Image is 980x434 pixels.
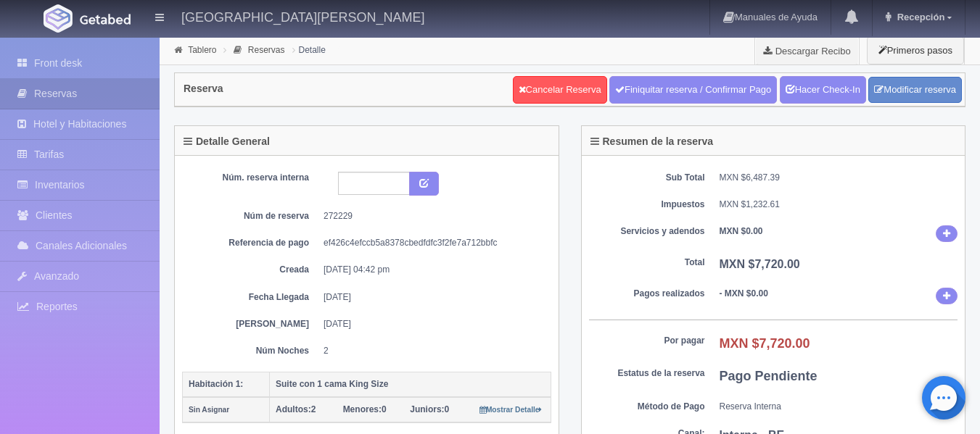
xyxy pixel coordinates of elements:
dt: Método de Pago [589,401,705,413]
th: Suite con 1 cama King Size [270,372,551,397]
h4: Detalle General [184,136,270,147]
dt: Pagos realizados [589,288,705,300]
button: Primeros pasos [867,36,964,64]
h4: Resumen de la reserva [590,136,714,147]
dt: Núm. reserva interna [193,172,309,184]
strong: Juniors: [410,404,444,414]
h4: [GEOGRAPHIC_DATA][PERSON_NAME] [181,7,424,25]
dt: Total [589,256,705,269]
dd: [DATE] [324,318,540,330]
img: Getabed [80,14,131,25]
dd: Reserva Interna [720,401,958,413]
dd: [DATE] [324,291,540,304]
b: Pago Pendiente [720,369,818,383]
a: Cancelar Reserva [513,76,607,104]
small: Sin Asignar [189,406,229,414]
dt: Núm de reserva [193,210,309,222]
b: Habitación 1: [189,379,243,389]
dt: Estatus de la reserva [589,367,705,380]
a: Finiquitar reserva / Confirmar Pago [609,76,777,104]
dt: Fecha Llegada [193,291,309,304]
dt: Sub Total [589,172,705,184]
b: MXN $0.00 [720,226,763,236]
a: Mostrar Detalle [479,404,543,414]
dd: 272229 [324,210,540,222]
b: MXN $7,720.00 [720,336,810,351]
dt: Creada [193,264,309,276]
dt: Servicios y adendos [589,225,705,238]
b: MXN $7,720.00 [720,258,800,270]
strong: Menores: [343,404,382,414]
strong: Adultos: [276,404,311,414]
span: 0 [343,404,387,414]
a: Tablero [188,45,216,55]
a: Modificar reserva [868,77,962,104]
dt: [PERSON_NAME] [193,318,309,330]
dd: ef426c4efccb5a8378cbedfdfc3f2fe7a712bbfc [324,237,540,249]
dd: MXN $1,232.61 [720,199,958,211]
h4: Reserva [184,83,223,94]
dd: MXN $6,487.39 [720,172,958,184]
img: Getabed [44,4,73,33]
dt: Referencia de pago [193,237,309,249]
li: Detalle [289,43,329,57]
span: 0 [410,404,449,414]
dt: Impuestos [589,199,705,211]
dd: [DATE] 04:42 pm [324,264,540,276]
dt: Por pagar [589,335,705,347]
a: Hacer Check-In [780,76,866,104]
dd: 2 [324,345,540,357]
b: - MXN $0.00 [720,288,768,299]
dt: Núm Noches [193,345,309,357]
span: Recepción [894,12,945,22]
small: Mostrar Detalle [479,406,543,414]
span: 2 [276,404,316,414]
a: Descargar Recibo [755,36,859,65]
a: Reservas [248,45,285,55]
